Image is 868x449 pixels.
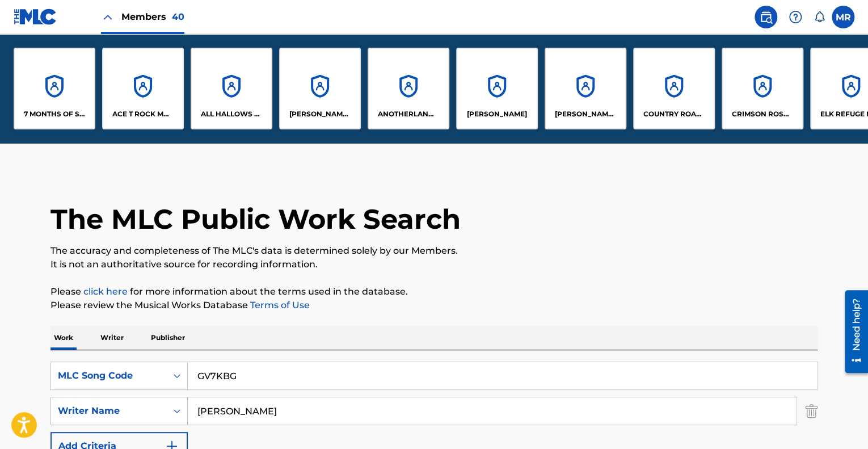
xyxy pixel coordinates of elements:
div: MLC Song Code [58,369,160,383]
img: help [789,10,802,24]
p: AMY LEE HARTZLER [289,109,351,119]
p: BRENDA RUSSELL [467,109,527,119]
a: AccountsALL HALLOWS PUBLISHING [191,48,272,129]
a: AccountsACE T ROCK MUSIC [102,48,184,129]
p: The accuracy and completeness of The MLC's data is determined solely by our Members. [50,244,818,258]
p: ACE T ROCK MUSIC [112,109,174,119]
img: Delete Criterion [805,397,818,425]
span: Members [121,10,184,23]
div: Writer Name [58,404,160,418]
img: MLC Logo [14,9,57,25]
a: Terms of Use [248,300,310,310]
img: Close [101,10,115,24]
a: AccountsCOUNTRY ROAD MUSIC INC [633,48,715,129]
p: Please for more information about the terms used in the database. [50,285,818,299]
a: click here [83,286,128,297]
p: It is not an authoritative source for recording information. [50,258,818,271]
p: CARRIE-OKIE MUSIC [555,109,617,119]
a: Accounts7 MONTHS OF SHADOWS [14,48,95,129]
p: Please review the Musical Works Database [50,299,818,312]
div: Help [784,6,807,28]
a: Public Search [755,6,777,28]
img: search [759,10,773,24]
a: Accounts[PERSON_NAME] [456,48,538,129]
div: User Menu [832,6,854,28]
iframe: Resource Center [836,286,868,377]
a: Accounts[PERSON_NAME] MUSIC [545,48,626,129]
p: COUNTRY ROAD MUSIC INC [643,109,705,119]
a: AccountsCRIMSON ROSE GLOBAL PUB, LLC [722,48,803,129]
p: Publisher [148,326,188,350]
a: Accounts[PERSON_NAME] [PERSON_NAME] [279,48,361,129]
h1: The MLC Public Work Search [50,202,461,236]
p: 7 MONTHS OF SHADOWS [24,109,86,119]
span: 40 [172,11,184,22]
a: AccountsANOTHERLAND VENTURES LLC [368,48,449,129]
p: ALL HALLOWS PUBLISHING [201,109,263,119]
p: Work [50,326,77,350]
div: Notifications [814,11,825,23]
p: CRIMSON ROSE GLOBAL PUB, LLC [732,109,794,119]
p: Writer [97,326,127,350]
p: ANOTHERLAND VENTURES LLC [378,109,440,119]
